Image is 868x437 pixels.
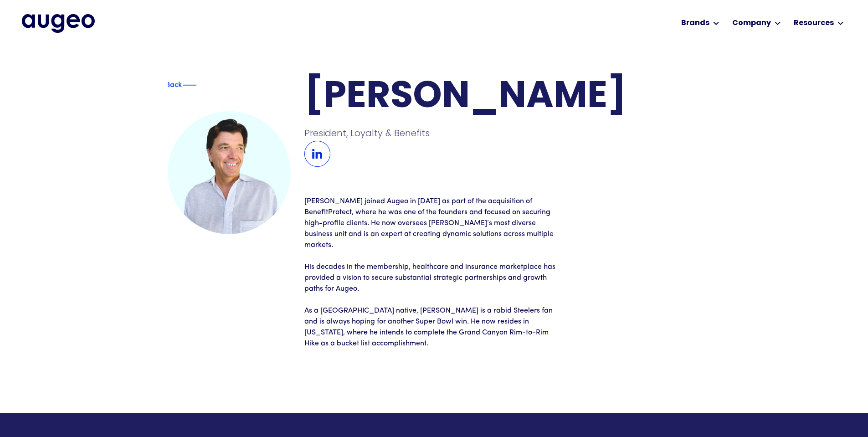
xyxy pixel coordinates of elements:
[794,18,834,29] div: Resources
[22,14,95,32] img: Augeo's full logo in midnight blue.
[304,141,330,167] img: LinkedIn Icon
[304,294,564,305] p: ‍
[168,80,206,90] a: Blue text arrowBackBlue decorative line
[681,18,709,29] div: Brands
[304,127,567,139] div: President, Loyalty & Benefits
[22,14,95,32] a: home
[165,78,182,89] div: Back
[304,305,564,349] p: As a [GEOGRAPHIC_DATA] native, [PERSON_NAME] is a rabid Steelers fan and is always hoping for ano...
[304,196,564,251] p: [PERSON_NAME] joined Augeo in [DATE] as part of the acquisition of BenefitProtect, where he was o...
[304,79,701,116] h1: [PERSON_NAME]
[304,251,564,262] p: ‍
[183,79,196,90] img: Blue decorative line
[732,18,771,29] div: Company
[304,262,564,294] p: His decades in the membership, healthcare and insurance marketplace has provided a vision to secu...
